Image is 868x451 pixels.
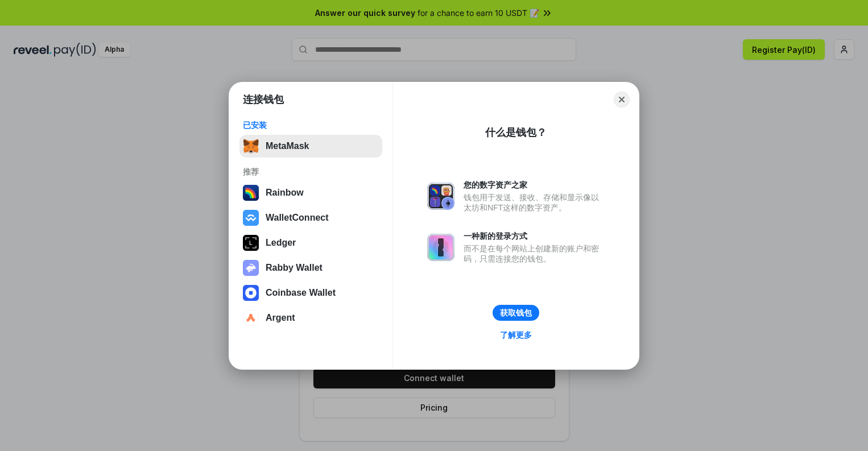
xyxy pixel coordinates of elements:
div: Coinbase Wallet [266,288,336,298]
button: Rabby Wallet [239,256,382,279]
img: svg+xml,%3Csvg%20fill%3D%22none%22%20height%3D%2233%22%20viewBox%3D%220%200%2035%2033%22%20width%... [243,138,259,154]
div: WalletConnect [266,213,329,223]
img: svg+xml,%3Csvg%20width%3D%2228%22%20height%3D%2228%22%20viewBox%3D%220%200%2028%2028%22%20fill%3D... [243,210,259,226]
img: svg+xml,%3Csvg%20xmlns%3D%22http%3A%2F%2Fwww.w3.org%2F2000%2Fsvg%22%20fill%3D%22none%22%20viewBox... [427,234,454,261]
div: 钱包用于发送、接收、存储和显示像以太坊和NFT这样的数字资产。 [464,192,605,213]
div: 您的数字资产之家 [464,180,605,190]
img: svg+xml,%3Csvg%20xmlns%3D%22http%3A%2F%2Fwww.w3.org%2F2000%2Fsvg%22%20width%3D%2228%22%20height%3... [243,235,259,251]
img: svg+xml,%3Csvg%20width%3D%22120%22%20height%3D%22120%22%20viewBox%3D%220%200%20120%20120%22%20fil... [243,185,259,201]
button: MetaMask [239,135,382,158]
h1: 连接钱包 [243,93,284,106]
div: 什么是钱包？ [485,126,547,139]
img: svg+xml,%3Csvg%20width%3D%2228%22%20height%3D%2228%22%20viewBox%3D%220%200%2028%2028%22%20fill%3D... [243,310,259,326]
div: 了解更多 [500,330,532,340]
div: Rabby Wallet [266,263,323,273]
div: 已安装 [243,120,379,130]
div: MetaMask [266,141,309,151]
a: 了解更多 [493,328,539,342]
div: Rainbow [266,188,304,198]
img: svg+xml,%3Csvg%20xmlns%3D%22http%3A%2F%2Fwww.w3.org%2F2000%2Fsvg%22%20fill%3D%22none%22%20viewBox... [243,260,259,276]
div: Argent [266,313,295,323]
button: Coinbase Wallet [239,282,382,304]
div: Ledger [266,238,296,248]
button: Rainbow [239,181,382,204]
img: svg+xml,%3Csvg%20width%3D%2228%22%20height%3D%2228%22%20viewBox%3D%220%200%2028%2028%22%20fill%3D... [243,285,259,301]
div: 获取钱包 [500,308,532,318]
button: Argent [239,307,382,329]
div: 而不是在每个网站上创建新的账户和密码，只需连接您的钱包。 [464,243,605,264]
button: Close [614,92,630,107]
button: Ledger [239,231,382,254]
button: 获取钱包 [493,305,539,321]
div: 推荐 [243,167,379,177]
div: 一种新的登录方式 [464,231,605,241]
button: WalletConnect [239,206,382,229]
img: svg+xml,%3Csvg%20xmlns%3D%22http%3A%2F%2Fwww.w3.org%2F2000%2Fsvg%22%20fill%3D%22none%22%20viewBox... [427,183,454,210]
